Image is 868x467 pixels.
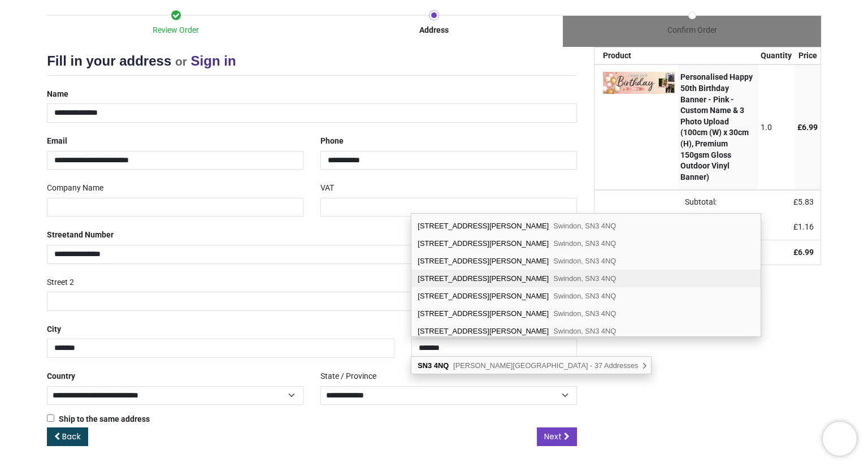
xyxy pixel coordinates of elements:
[793,248,814,257] strong: £
[761,122,792,133] div: 1.0
[797,123,818,132] span: £
[795,47,821,64] th: Price
[47,25,305,36] div: Review Order
[603,72,675,93] img: 9BEVcuAAAABklEQVQDAJicQQdNmQhWAAAAAElFTkSuQmCC
[47,320,61,339] label: City
[553,309,616,318] span: Swindon, SN3 4NQ
[411,287,761,305] div: [STREET_ADDRESS][PERSON_NAME]
[47,179,103,198] label: Company Name
[320,179,334,198] label: VAT
[411,214,761,337] div: address list
[798,222,814,231] span: 1.16
[320,132,344,151] label: Phone
[553,222,616,230] span: Swindon, SN3 4NQ
[47,53,171,68] span: Fill in your address
[175,55,187,68] small: or
[47,414,54,422] input: Ship to the same address
[434,361,449,370] b: 4NQ
[793,222,814,231] span: £
[418,361,432,370] b: SN3
[62,431,81,442] span: Back
[47,427,88,447] a: Back
[798,197,814,206] span: 5.83
[47,132,67,151] label: Email
[411,322,761,340] div: [STREET_ADDRESS][PERSON_NAME]
[823,422,857,456] iframe: Brevo live chat
[553,274,616,283] span: Swindon, SN3 4NQ
[594,190,724,215] td: Subtotal:
[47,367,75,386] label: Country
[70,230,114,239] span: and Number
[453,361,638,370] span: [PERSON_NAME][GEOGRAPHIC_DATA] - 37 Addresses
[411,357,651,374] div: address list
[47,85,68,104] label: Name
[47,226,114,245] label: Street
[758,47,795,64] th: Quantity
[553,239,616,248] span: Swindon, SN3 4NQ
[544,431,562,442] span: Next
[802,123,818,132] span: 6.99
[320,367,376,386] label: State / Province
[553,257,616,265] span: Swindon, SN3 4NQ
[305,25,563,36] div: Address
[411,217,761,235] div: [STREET_ADDRESS][PERSON_NAME]
[411,270,761,287] div: [STREET_ADDRESS][PERSON_NAME]
[553,327,616,335] span: Swindon, SN3 4NQ
[798,248,814,257] span: 6.99
[411,252,761,270] div: [STREET_ADDRESS][PERSON_NAME]
[411,235,761,252] div: [STREET_ADDRESS][PERSON_NAME]
[411,305,761,322] div: [STREET_ADDRESS][PERSON_NAME]
[553,292,616,300] span: Swindon, SN3 4NQ
[537,427,577,447] a: Next
[47,273,74,292] label: Street 2
[563,25,821,36] div: Confirm Order
[680,72,753,181] strong: Personalised Happy 50th Birthday Banner - Pink - Custom Name & 3 Photo Upload (100cm (W) x 30cm (...
[793,197,814,206] span: £
[594,47,678,64] th: Product
[191,53,236,68] a: Sign in
[47,414,150,425] label: Ship to the same address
